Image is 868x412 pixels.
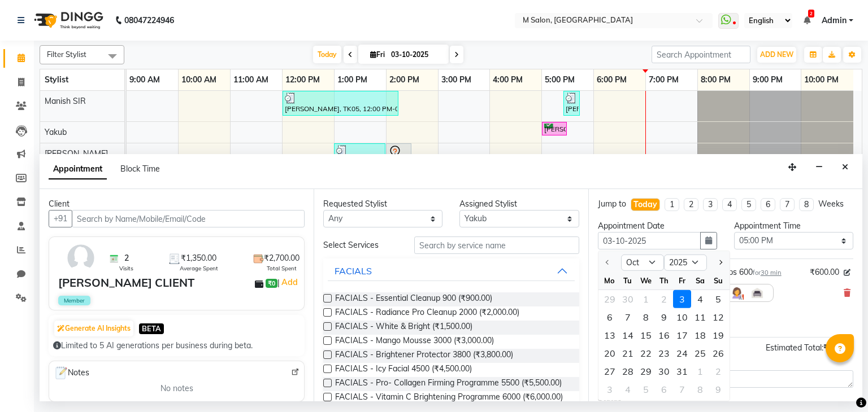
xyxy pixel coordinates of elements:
div: Monday, October 13, 2025 [601,326,619,344]
div: Requested Stylist [323,198,442,210]
div: Wednesday, October 15, 2025 [637,326,655,344]
button: Generate AI Insights [54,321,133,336]
button: Next month [715,253,724,271]
span: Fri [367,50,388,59]
span: Average Spent [180,264,218,273]
div: 25 [691,344,709,362]
input: Search by service name [414,236,579,254]
div: 6 [655,380,673,398]
div: 26 [709,344,727,362]
div: 8 [691,380,709,398]
div: Monday, November 3, 2025 [601,380,619,398]
a: 9:00 AM [127,72,163,88]
div: Tuesday, October 28, 2025 [619,362,637,380]
div: Saturday, October 11, 2025 [691,308,709,326]
a: 11:00 AM [231,72,271,88]
span: BETA [139,323,164,334]
div: Friday, October 31, 2025 [673,362,691,380]
div: Thursday, October 30, 2025 [655,362,673,380]
a: 8:00 PM [698,72,734,88]
span: Notes [54,366,89,380]
div: 20 [601,344,619,362]
div: Wednesday, November 5, 2025 [637,380,655,398]
span: ₹1,350.00 [181,252,216,264]
div: 6 [601,308,619,326]
div: 1 [691,362,709,380]
div: Today [633,199,657,211]
div: 5 [637,380,655,398]
li: 8 [799,198,814,211]
span: Today [313,46,341,63]
span: FACIALS - Radiance Pro Cleanup 2000 (₹2,000.00) [335,306,519,321]
div: Tu [619,271,637,290]
div: 3 [673,290,691,308]
div: Thursday, November 6, 2025 [655,380,673,398]
div: Sunday, November 9, 2025 [709,380,727,398]
img: Hairdresser.png [730,286,744,300]
li: 5 [741,198,756,211]
a: 7:00 PM [646,72,682,88]
div: Monday, October 6, 2025 [601,308,619,326]
div: 3 [601,380,619,398]
div: Tuesday, October 14, 2025 [619,326,637,344]
div: 28 [619,362,637,380]
div: 14 [619,326,637,344]
span: Estimated Total: [766,343,823,353]
span: ₹2,700.00 [264,252,300,264]
input: Search Appointment [652,46,750,63]
div: Monday, October 27, 2025 [601,362,619,380]
div: 11 [691,308,709,326]
img: avatar [64,242,97,274]
span: FACIALS - Vitamin C Brightening Programme 6000 (₹6,000.00) [335,391,563,405]
div: Saturday, November 1, 2025 [691,362,709,380]
div: 22 [637,344,655,362]
div: 30 [655,362,673,380]
div: Weeks [818,198,844,210]
div: Thursday, October 16, 2025 [655,326,673,344]
span: Manish SIR [45,96,86,106]
div: Fr [673,271,691,290]
div: 21 [619,344,637,362]
small: for [753,269,782,277]
div: Select Services [315,239,406,251]
li: 7 [780,198,795,211]
span: Visits [119,264,133,273]
div: [PERSON_NAME] CLIENT, TK09, 05:00 PM-05:30 PM, NAILS - Extensions Removal - 10 tips 600 [543,124,566,134]
div: 2 [709,362,727,380]
span: FACIALS - White & Bright (₹1,500.00) [335,321,472,335]
li: 1 [665,198,679,211]
button: ADD NEW [757,47,796,63]
div: Wednesday, October 29, 2025 [637,362,655,380]
div: Tuesday, November 4, 2025 [619,380,637,398]
li: 4 [722,198,737,211]
a: 10:00 AM [179,72,219,88]
div: 10 [673,308,691,326]
div: 9 [655,308,673,326]
div: FACIALS [335,264,372,278]
div: 18 [691,326,709,344]
input: 2025-10-03 [388,46,444,63]
span: ₹600.00 [810,266,839,278]
a: 9:00 PM [750,72,785,88]
div: Friday, October 10, 2025 [673,308,691,326]
div: 8 [637,308,655,326]
div: [PERSON_NAME] ., TK03, 02:00 PM-02:30 PM, NANOSHINE LUXURY TREATMENT - Medium 9000 [387,145,410,169]
li: 2 [684,198,698,211]
div: Friday, October 3, 2025 [673,290,691,308]
div: Saturday, October 25, 2025 [691,344,709,362]
span: FACIALS - Brightener Protector 3800 (₹3,800.00) [335,349,513,363]
div: Mo [601,271,619,290]
div: Appointment Time [734,220,853,232]
a: 10:00 PM [801,72,841,88]
div: Thursday, October 23, 2025 [655,344,673,362]
span: Total Spent [267,264,297,273]
div: Client [49,198,305,210]
div: Sa [691,271,709,290]
span: Yakub [45,127,67,137]
i: Edit price [844,269,850,276]
span: Filter Stylist [47,50,86,59]
a: Add [280,275,300,289]
div: Su [709,271,727,290]
div: 13 [601,326,619,344]
span: ADD NEW [760,50,793,59]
